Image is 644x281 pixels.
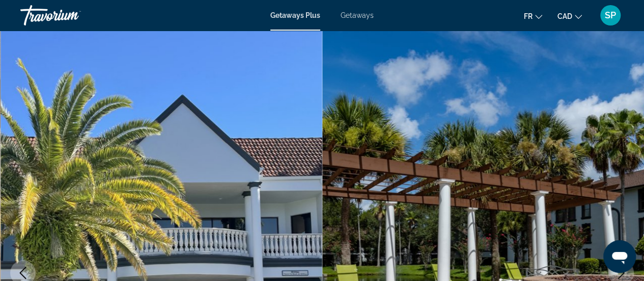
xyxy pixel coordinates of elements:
[557,12,572,20] span: CAD
[20,2,122,29] a: Travorium
[524,12,533,20] span: fr
[524,9,542,23] button: Change language
[341,11,374,19] a: Getaways
[597,5,624,26] button: User Menu
[557,9,582,23] button: Change currency
[603,240,636,273] iframe: Bouton de lancement de la fenêtre de messagerie
[270,11,320,19] a: Getaways Plus
[605,10,616,20] span: SP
